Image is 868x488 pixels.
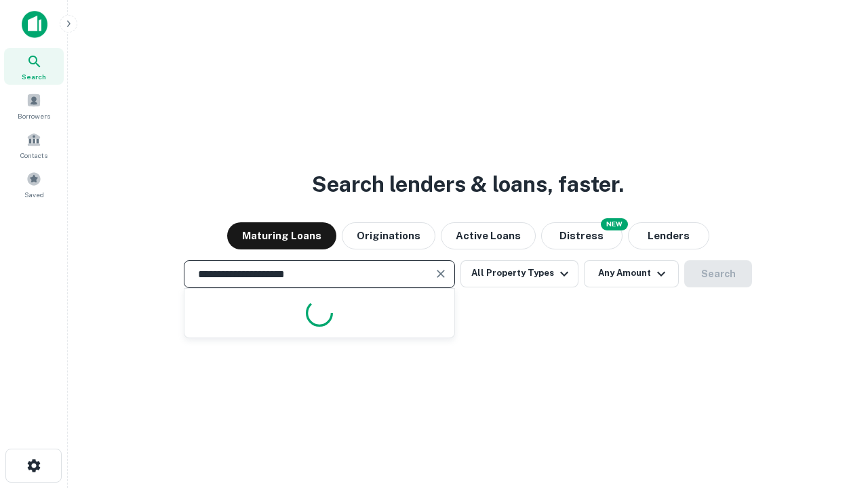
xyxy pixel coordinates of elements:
button: Search distressed loans with lien and other non-mortgage details. [541,222,623,249]
a: Contacts [4,127,64,163]
img: capitalize-icon.png [22,11,47,38]
span: Saved [24,189,44,200]
button: All Property Types [460,260,578,287]
button: Active Loans [441,222,536,249]
button: Lenders [628,222,709,249]
button: Clear [431,264,450,283]
a: Search [4,48,64,85]
span: Borrowers [18,110,50,121]
h3: Search lenders & loans, faster. [312,168,624,201]
a: Borrowers [4,87,64,124]
span: Contacts [20,150,47,161]
span: Search [22,71,46,82]
a: Saved [4,166,64,203]
button: Any Amount [584,260,679,287]
button: Maturing Loans [227,222,336,249]
div: NEW [601,218,628,230]
iframe: Chat Widget [800,380,868,445]
button: Originations [342,222,435,249]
